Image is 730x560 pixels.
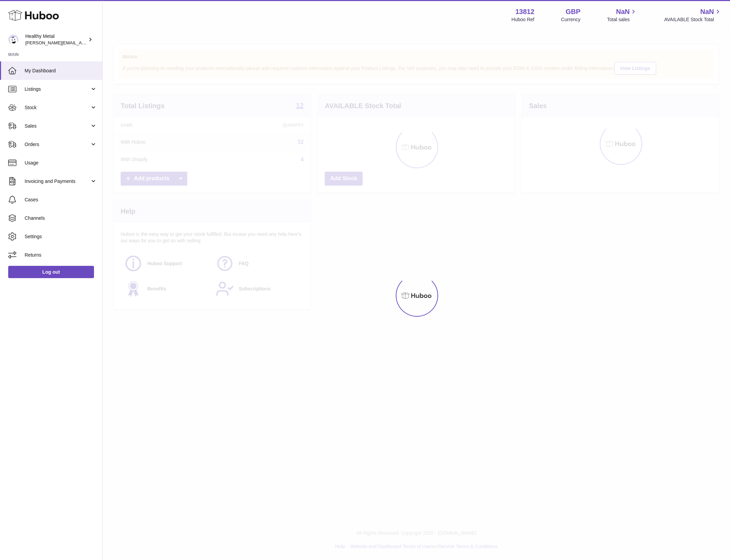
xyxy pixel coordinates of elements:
span: Listings [25,86,90,92]
span: Returns [25,252,97,258]
img: jose@healthy-metal.com [8,34,18,45]
span: Usage [25,160,97,166]
a: Log out [8,266,94,278]
a: NaN Total sales [607,7,637,23]
div: Healthy Metal [25,33,87,46]
a: NaN AVAILABLE Stock Total [664,7,722,23]
span: NaN [700,7,714,16]
span: NaN [616,7,630,16]
span: Total sales [607,16,637,23]
span: Channels [25,215,97,221]
span: AVAILABLE Stock Total [664,16,722,23]
strong: 13812 [515,7,535,16]
div: Currency [561,16,581,23]
span: Stock [25,104,90,111]
span: My Dashboard [25,68,97,74]
span: Settings [25,233,97,240]
span: [PERSON_NAME][EMAIL_ADDRESS][DOMAIN_NAME] [25,40,137,45]
strong: GBP [566,7,580,16]
span: Orders [25,141,90,148]
div: Huboo Ref [512,16,535,23]
span: Cases [25,197,97,203]
span: Invoicing and Payments [25,178,90,185]
span: Sales [25,123,90,129]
